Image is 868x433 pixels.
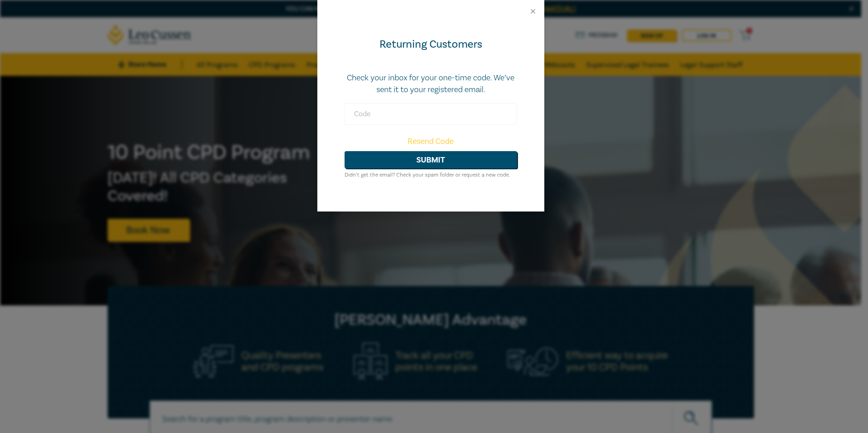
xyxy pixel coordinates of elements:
[345,72,517,96] p: Check your inbox for your one-time code. We’ve sent it to your registered email.
[345,151,517,168] button: Submit
[345,103,517,125] input: Code
[345,172,510,178] small: Didn’t get the email? Check your spam folder or request a new code.
[408,136,454,147] a: Resend Code
[345,37,517,52] div: Returning Customers
[529,7,537,15] button: Close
